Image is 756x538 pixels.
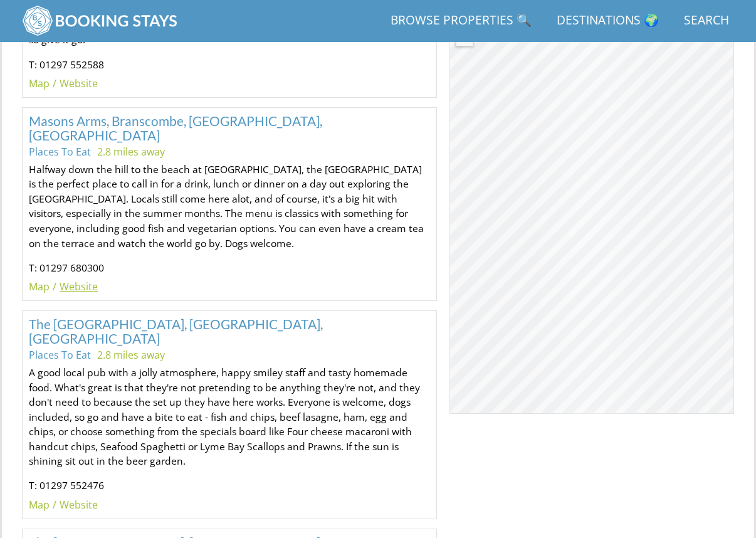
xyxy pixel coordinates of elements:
[29,145,91,159] a: Places To Eat
[22,5,179,36] img: BookingStays
[29,58,430,73] p: T: 01297 552588
[29,498,50,512] a: Map
[60,498,98,512] a: Website
[450,7,733,413] canvas: Map
[60,280,98,293] a: Website
[29,76,50,90] a: Map
[29,113,322,143] a: Masons Arms, Branscombe, [GEOGRAPHIC_DATA], [GEOGRAPHIC_DATA]
[386,7,537,35] a: Browse Properties 🔍
[97,144,165,159] li: 2.8 miles away
[679,7,734,35] a: Search
[29,316,323,346] a: The [GEOGRAPHIC_DATA], [GEOGRAPHIC_DATA], [GEOGRAPHIC_DATA]
[60,76,98,90] a: Website
[29,478,430,493] p: T: 01297 552476
[29,261,430,276] p: T: 01297 680300
[29,162,430,251] p: Halfway down the hill to the beach at [GEOGRAPHIC_DATA], the [GEOGRAPHIC_DATA] is the perfect pla...
[29,280,50,293] a: Map
[552,7,664,35] a: Destinations 🌍
[29,366,430,469] p: A good local pub with a jolly atmosphere, happy smiley staff and tasty homemade food. What's grea...
[29,348,91,362] a: Places To Eat
[97,347,165,362] li: 2.8 miles away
